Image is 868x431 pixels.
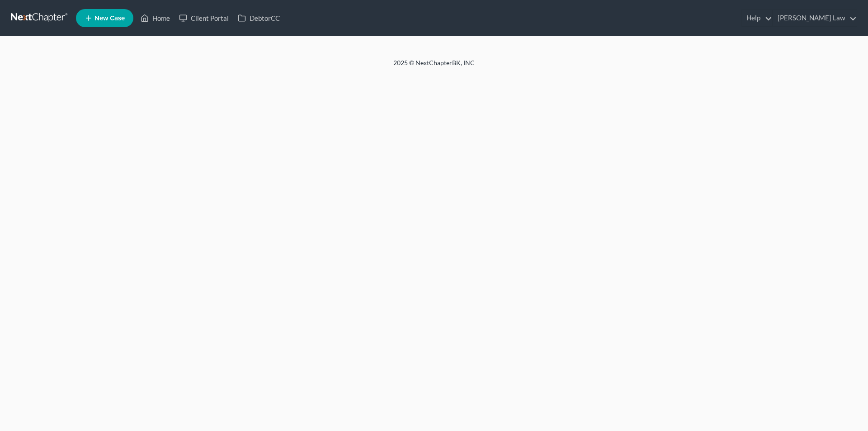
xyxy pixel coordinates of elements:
[176,58,692,75] div: 2025 © NextChapterBK, INC
[175,10,233,26] a: Client Portal
[773,10,857,26] a: [PERSON_NAME] Law
[136,10,175,26] a: Home
[742,10,772,26] a: Help
[233,10,284,26] a: DebtorCC
[76,9,133,27] new-legal-case-button: New Case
